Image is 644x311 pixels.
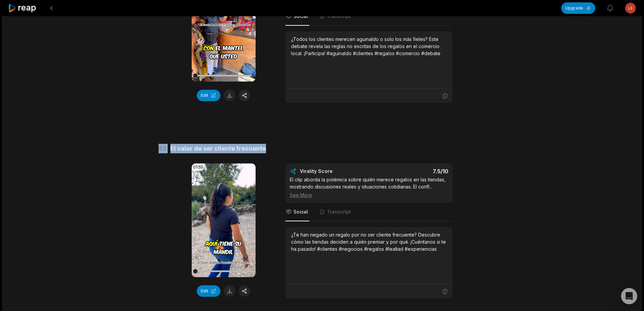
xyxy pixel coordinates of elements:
[561,2,595,14] button: Upgrade
[291,36,447,57] div: ¿Todos los clientes merecen aguinaldo o solo los más fieles? Este debate revela las reglas no esc...
[192,163,256,277] video: Your browser does not support mp4 format.
[327,13,351,20] span: Transcript
[197,90,220,101] button: Edit
[293,13,308,20] span: Social
[621,288,637,304] div: Open Intercom Messenger
[300,168,373,175] div: Virality Score
[290,192,448,199] div: See More
[285,203,453,221] nav: Tabs
[159,144,166,153] span: # 2
[327,208,351,215] span: Transcript
[376,168,448,175] div: 7.5 /10
[197,285,220,297] button: Edit
[170,144,266,153] span: El valor de ser cliente frecuente
[285,7,453,26] nav: Tabs
[291,231,447,252] div: ¿Te han negado un regalo por no ser cliente frecuente? Descubre cómo las tiendas deciden a quién ...
[290,176,448,199] div: El clip aborda la polémica sobre quién merece regalos en las tiendas, mostrando discusiones reale...
[293,208,308,215] span: Social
